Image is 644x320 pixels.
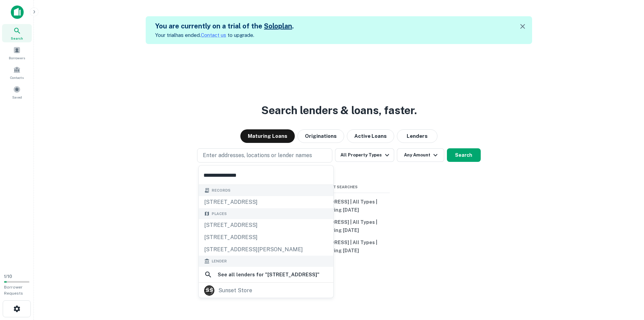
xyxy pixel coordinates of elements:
[9,55,25,61] span: Borrowers
[206,287,213,294] p: S S
[199,219,333,231] div: [STREET_ADDRESS]
[212,258,227,264] span: Lender
[2,44,32,62] a: Borrowers
[218,271,319,279] h6: See all lenders for " [STREET_ADDRESS] "
[2,83,32,101] a: Saved
[10,75,24,80] span: Contacts
[203,151,312,159] p: Enter addresses, locations or lender names
[11,5,24,19] img: capitalize-icon.png
[347,129,394,143] button: Active Loans
[201,32,226,38] a: Contact us
[335,148,394,162] button: All Property Types
[4,285,23,296] span: Borrower Requests
[261,102,417,119] h3: Search lenders & loans, faster.
[240,129,295,143] button: Maturing Loans
[199,283,333,298] a: S Ssunset store
[197,148,332,163] button: Enter addresses, locations or lender names
[264,22,292,30] a: Soloplan
[397,129,437,143] button: Lenders
[155,31,294,39] p: Your trial has ended. to upgrade.
[288,196,390,216] button: [STREET_ADDRESS] | All Types | Maturing [DATE]
[288,216,390,236] button: [STREET_ADDRESS] | All Types | Maturing [DATE]
[199,243,333,256] div: [STREET_ADDRESS][PERSON_NAME]
[610,266,644,298] iframe: Chat Widget
[212,188,231,193] span: Records
[2,24,32,42] a: Search
[12,94,22,100] span: Saved
[288,236,390,257] button: [STREET_ADDRESS] | All Types | Maturing [DATE]
[2,63,32,82] a: Contacts
[397,148,444,162] button: Any Amount
[297,129,344,143] button: Originations
[199,231,333,243] div: [STREET_ADDRESS]
[155,21,294,31] h5: You are currently on a trial of the .
[218,285,252,296] div: sunset store
[11,36,23,41] span: Search
[4,274,12,279] span: 1 / 10
[447,148,481,162] button: Search
[212,211,227,217] span: Places
[199,196,333,208] div: [STREET_ADDRESS]
[288,184,390,190] span: Recent Searches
